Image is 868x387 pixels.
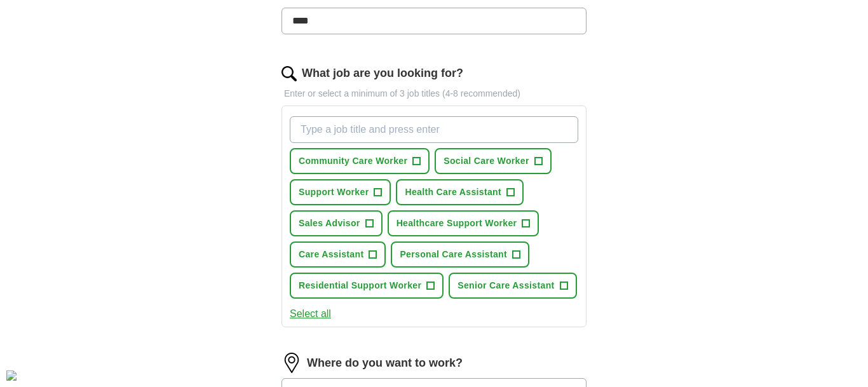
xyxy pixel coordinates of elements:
[290,273,444,299] button: Residential Support Worker
[435,148,551,174] button: Social Care Worker
[6,370,17,381] div: Cookie consent button
[299,217,360,230] span: Sales Advisor
[281,353,302,373] img: location.png
[281,66,297,81] img: search.png
[458,279,554,292] span: Senior Care Assistant
[400,248,507,261] span: Personal Care Assistant
[299,154,407,168] span: Community Care Worker
[307,355,463,372] label: Where do you want to work?
[302,65,463,82] label: What job are you looking for?
[391,241,529,268] button: Personal Care Assistant
[449,273,576,299] button: Senior Care Assistant
[397,217,517,230] span: Healthcare Support Worker
[444,154,529,168] span: Social Care Worker
[299,279,421,292] span: Residential Support Worker
[290,241,386,268] button: Care Assistant
[6,370,17,381] img: Cookie%20settings
[388,210,539,236] button: Healthcare Support Worker
[290,306,331,322] button: Select all
[405,186,501,199] span: Health Care Assistant
[299,248,363,261] span: Care Assistant
[290,148,430,174] button: Community Care Worker
[290,116,578,143] input: Type a job title and press enter
[281,87,587,100] p: Enter or select a minimum of 3 job titles (4-8 recommended)
[290,210,383,236] button: Sales Advisor
[299,186,369,199] span: Support Worker
[396,179,524,205] button: Health Care Assistant
[290,179,391,205] button: Support Worker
